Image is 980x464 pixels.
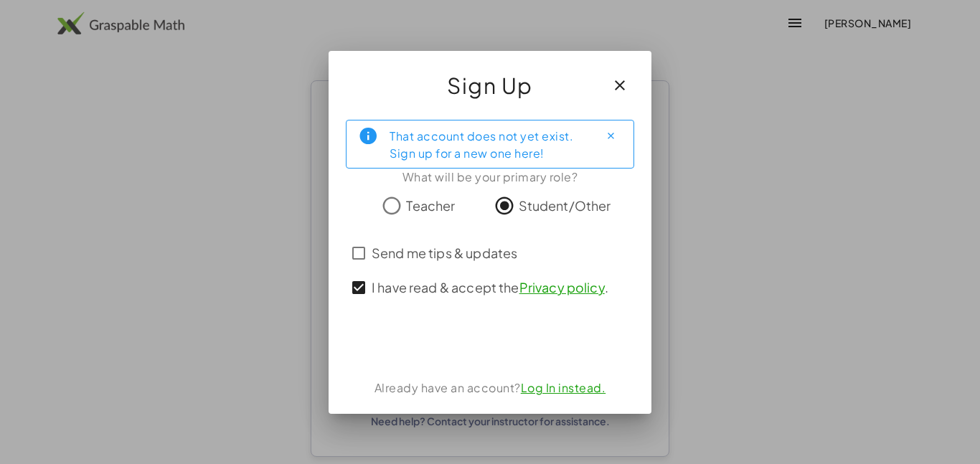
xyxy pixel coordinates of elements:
div: That account does not yet exist. Sign up for a new one here! [390,126,588,162]
div: What will be your primary role? [346,169,634,186]
div: Already have an account? [346,379,634,397]
span: Sign Up [447,68,533,103]
a: Log In instead. [521,380,606,395]
span: Student/Other [519,196,611,215]
a: Privacy policy [519,279,605,295]
iframe: Sign in with Google Button [411,326,569,358]
span: Send me tips & updates [372,243,517,262]
span: Teacher [406,196,455,215]
span: I have read & accept the . [372,278,608,297]
button: Close [599,125,622,148]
